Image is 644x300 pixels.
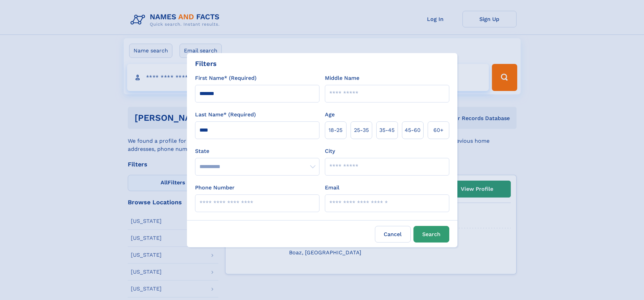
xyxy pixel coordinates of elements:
label: Last Name* (Required) [195,111,256,119]
label: Phone Number [195,184,235,192]
span: 25‑35 [354,126,369,134]
label: Middle Name [325,74,359,82]
button: Search [413,226,449,243]
div: Filters [195,59,217,69]
span: 45‑60 [405,126,421,134]
label: State [195,147,319,155]
label: Age [325,111,335,119]
label: Email [325,184,339,192]
label: First Name* (Required) [195,74,257,82]
span: 35‑45 [379,126,395,134]
span: 60+ [433,126,444,134]
span: 18‑25 [329,126,342,134]
label: Cancel [375,226,411,243]
label: City [325,147,335,155]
